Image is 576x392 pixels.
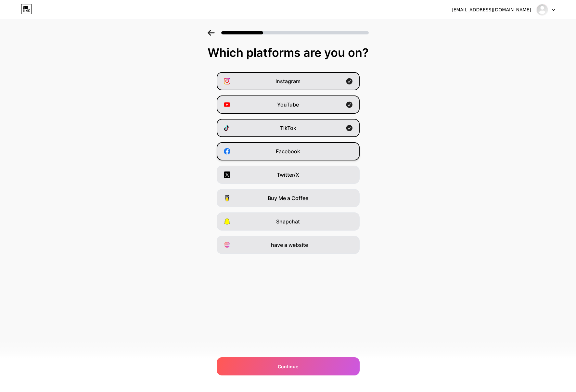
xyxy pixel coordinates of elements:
span: TikTok [280,124,296,132]
span: Twitter/X [277,171,299,179]
span: Buy Me a Coffee [268,194,308,202]
span: Facebook [276,147,300,155]
div: [EMAIL_ADDRESS][DOMAIN_NAME] [452,6,531,13]
img: karelgustin [536,4,548,16]
span: Instagram [275,77,301,85]
span: I have a website [268,241,308,249]
span: YouTube [277,101,299,108]
div: Which platforms are you on? [6,46,570,59]
span: Continue [278,363,298,370]
span: Snapchat [276,218,300,225]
